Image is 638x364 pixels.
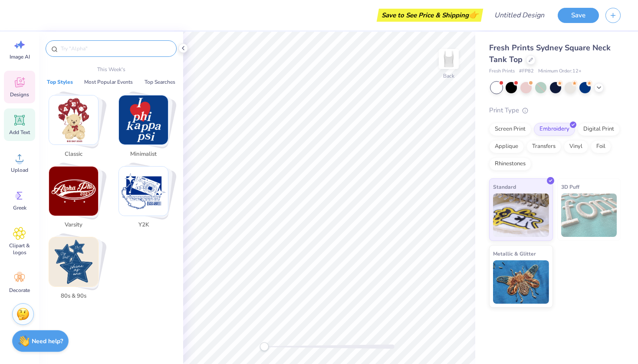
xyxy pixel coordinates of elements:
span: Fresh Prints Sydney Square Neck Tank Top [489,43,611,65]
img: Back [440,50,457,68]
span: Designs [10,91,29,98]
div: Screen Print [489,123,531,136]
span: Standard [493,182,516,191]
span: Metallic & Glitter [493,249,536,258]
img: Minimalist [119,95,168,144]
button: Top Styles [44,78,76,86]
img: 3D Puff [561,193,617,237]
div: Back [443,72,454,80]
input: Try "Alpha" [60,44,171,53]
span: Upload [11,167,28,174]
div: Accessibility label [260,342,269,351]
div: Foil [591,140,611,153]
div: Rhinestones [489,157,531,171]
button: Stack Card Button Varsity [43,166,109,233]
span: 👉 [469,10,478,20]
img: Classic [49,95,98,144]
span: Greek [13,204,26,211]
button: Stack Card Button Minimalist [113,95,179,162]
div: Vinyl [564,140,588,153]
span: Minimum Order: 12 + [538,68,582,75]
div: Applique [489,140,524,153]
img: Y2K [119,167,168,216]
img: Metallic & Glitter [493,260,549,304]
span: 80s & 90s [59,292,88,301]
button: Stack Card Button Y2K [113,166,179,233]
img: 80s & 90s [49,237,98,286]
span: Fresh Prints [489,68,515,75]
span: Varsity [59,221,88,230]
span: Y2K [129,221,158,230]
input: Untitled Design [487,7,551,24]
span: Minimalist [129,150,158,159]
div: Print Type [489,105,621,115]
div: Embroidery [534,123,575,136]
span: # FP82 [519,68,534,75]
span: Add Text [9,129,30,136]
button: Save [558,8,599,23]
div: Save to See Price & Shipping [379,9,481,22]
span: 3D Puff [561,182,579,191]
p: This Week's [97,66,125,73]
span: Image AI [10,53,30,60]
button: Stack Card Button 80s & 90s [43,237,109,304]
strong: Need help? [32,337,63,345]
div: Transfers [526,140,561,153]
button: Top Searches [142,78,178,86]
button: Stack Card Button Classic [43,95,109,162]
span: Decorate [9,287,30,294]
button: Most Popular Events [82,78,135,86]
div: Digital Print [578,123,620,136]
img: Varsity [49,167,98,216]
span: Classic [59,150,88,159]
span: Clipart & logos [5,242,34,256]
img: Standard [493,193,549,237]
